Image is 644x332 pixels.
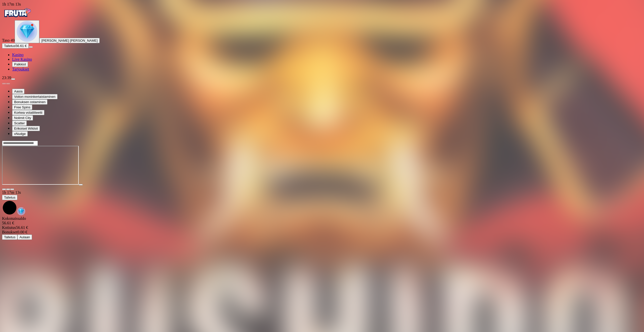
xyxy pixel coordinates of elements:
button: fullscreen icon [10,188,14,190]
div: Kokonaissaldo [2,216,642,225]
iframe: Bushido Ways xNudge [2,146,79,185]
button: next slide [6,83,10,84]
span: Free Spins [14,105,30,109]
button: menu [11,78,15,80]
button: Erikoiset Wildsit [12,126,40,131]
span: Talletus [4,235,15,239]
div: 56.61 € [2,221,642,225]
button: [PERSON_NAME] [PERSON_NAME] [39,38,100,43]
span: user session time [2,2,21,6]
img: level unlocked [17,21,37,42]
img: Fruta [2,7,32,19]
a: Fruta [2,16,32,20]
span: Talletus [4,196,15,199]
span: Bonukset [2,230,17,234]
a: Tarjoukset [12,67,29,71]
button: xNudge [12,131,28,136]
span: xNudge [14,132,26,136]
span: Palkkiot [14,62,26,66]
span: Aasia [14,89,22,93]
div: Game menu content [2,216,642,240]
span: user session time [2,190,21,195]
span: Aulaan [19,235,30,239]
nav: Main menu [2,53,642,72]
button: Free Spins [12,105,32,110]
div: Game menu [2,190,642,216]
button: Bonuksen ostaminen [12,99,47,105]
button: prev slide [2,83,6,84]
span: Talletus [4,44,15,48]
button: play icon [79,184,83,185]
span: Nolimit City [14,116,31,120]
button: Korkea volatiliteetti [12,110,44,115]
button: chevron-down icon [6,188,10,190]
span: 56.61 € [15,44,26,48]
button: Voiton moninkertaistaminen [12,94,58,99]
span: Erikoiset Wildsit [14,127,38,130]
button: Aasia [12,89,24,94]
button: Talletus [2,234,17,240]
button: close icon [2,188,6,190]
div: 56.61 € [2,225,642,230]
span: [PERSON_NAME] [PERSON_NAME] [41,39,98,42]
span: 23:39 [2,76,11,80]
button: level unlocked [15,20,39,43]
span: Korkea volatiliteetti [14,111,42,114]
span: Scatter [14,121,25,125]
div: 0.00 € [2,230,642,234]
button: Talletusplus icon56.61 € [2,43,29,49]
button: Nolimit City [12,115,33,121]
button: Palkkiot [12,62,28,67]
input: Search [2,141,38,146]
span: Taso 49 [2,38,15,42]
span: Kotiutus [2,225,16,230]
nav: Primary [2,7,642,72]
a: Live Kasino [12,57,32,61]
a: Kasino [12,53,23,57]
span: Voiton moninkertaistaminen [14,95,56,99]
button: Talletus [2,195,17,200]
button: Aulaan [17,234,32,240]
span: Bonuksen ostaminen [14,100,45,104]
img: reward-icon [17,207,25,215]
button: menu [29,46,33,48]
button: Scatter [12,121,27,126]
